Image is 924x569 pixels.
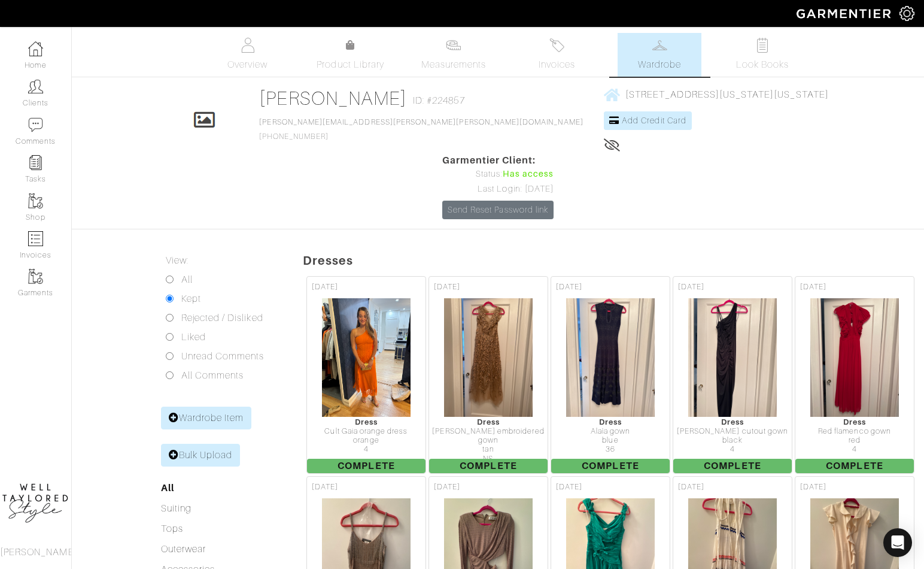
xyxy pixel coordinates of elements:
[551,445,670,454] div: 36
[795,417,914,426] div: Dress
[227,57,268,72] span: Overview
[755,38,770,53] img: todo-9ac3debb85659649dc8f770b8b6100bb5dab4b48dedcbae339e5042a72dfd3cc.svg
[883,528,912,557] div: Open Intercom Messenger
[307,427,425,436] div: Cult Gaia orange dress
[556,282,582,293] span: [DATE]
[312,282,338,293] span: [DATE]
[259,118,583,141] span: [PHONE_NUMBER]
[434,482,460,493] span: [DATE]
[161,444,241,467] a: Bulk Upload
[736,57,789,72] span: Look Books
[28,193,43,208] img: garments-icon-b7da505a4dc4fd61783c78ac3ca0ef83fa9d6f193b1c9dc38574b1d14d53ca28.png
[429,427,548,446] div: [PERSON_NAME] embroidered gown
[539,57,575,72] span: Invoices
[413,93,465,108] span: ID: #224857
[604,87,829,102] a: [STREET_ADDRESS][US_STATE][US_STATE]
[800,282,826,293] span: [DATE]
[795,427,914,436] div: Red flamenco gown
[181,311,263,325] label: Rejected / Disliked
[161,523,183,534] a: Tops
[795,436,914,445] div: red
[429,455,548,464] div: NS
[566,298,656,417] img: Koh7kQWk4qYxUqSqHCxEWnfj
[673,417,792,426] div: Dress
[181,330,206,344] label: Liked
[556,482,582,493] span: [DATE]
[28,79,43,94] img: clients-icon-6bae9207a08558b7cb47a8932f037763ab4055f8c8b6bfacd5dc20c3e0201464.png
[899,6,914,21] img: gear-icon-white-bd11855cb880d31180b6d7d6211b90ccbf57a29d726f0c71d8c61bd08dd39cc2.png
[618,33,701,77] a: Wardrobe
[721,33,804,77] a: Look Books
[28,155,43,170] img: reminder-icon-8004d30b9f0a5d33ae49ab947aed9ed385cf756f9e5892f1edd6e32f2345188e.png
[309,38,393,72] a: Product Library
[312,482,338,493] span: [DATE]
[307,417,425,426] div: Dress
[442,201,554,219] a: Send Reset Password link
[161,482,174,494] a: All
[206,33,290,77] a: Overview
[28,117,43,132] img: comment-icon-a0a6a9ef722e966f86d9cbdc48e553b5cf19dbc54f86b18d962a5391bc8f6eb6.png
[688,298,778,417] img: GpC8pUziDRNw3LrDJdXFxY7J
[442,168,554,181] div: Status:
[317,57,384,72] span: Product Library
[673,427,792,436] div: [PERSON_NAME] cutout gown
[549,38,564,53] img: orders-27d20c2124de7fd6de4e0e44c1d41de31381a507db9b33961299e4e07d508b8c.svg
[259,118,583,126] a: [PERSON_NAME][EMAIL_ADDRESS][PERSON_NAME][PERSON_NAME][DOMAIN_NAME]
[181,292,201,306] label: Kept
[800,482,826,493] span: [DATE]
[303,253,924,268] h5: Dresses
[795,459,914,473] span: Complete
[673,436,792,445] div: black
[161,544,206,555] a: Outerwear
[421,57,487,72] span: Measurements
[446,38,461,53] img: measurements-466bbee1fd09ba9460f595b01e5d73f9e2bff037440d3c8f018324cb6cdf7a4a.svg
[678,282,704,293] span: [DATE]
[429,459,548,473] span: Complete
[307,445,425,454] div: 4
[181,273,193,287] label: All
[412,33,496,77] a: Measurements
[678,482,704,493] span: [DATE]
[638,57,681,72] span: Wardrobe
[181,349,265,364] label: Unread Comments
[551,436,670,445] div: blue
[652,38,667,53] img: wardrobe-487a4870c1b7c33e795ec22d11cfc2ed9d08956e64fb3008fe2437562e282088.svg
[181,368,244,383] label: All Comments
[442,183,554,196] div: Last Login: [DATE]
[443,298,534,417] img: jhkAizhVEWE9tMJ1Gmj6kGDM
[515,33,598,77] a: Invoices
[791,3,899,24] img: garmentier-logo-header-white-b43fb05a5012e4ada735d5af1a66efaba907eab6374d6393d1fbf88cb4ef424d.png
[28,231,43,246] img: orders-icon-0abe47150d42831381b5fb84f609e132dff9fe21cb692f30cb5eec754e2cba89.png
[795,445,914,454] div: 4
[307,459,425,473] span: Complete
[673,459,792,473] span: Complete
[240,38,255,53] img: basicinfo-40fd8af6dae0f16599ec9e87c0ef1c0a1fdea2edbe929e3d69a839185d80c458.svg
[259,87,407,109] a: [PERSON_NAME]
[321,298,412,417] img: oQxnCXMaMfsuLikwgeG5ny2A
[161,503,192,514] a: Suiting
[551,417,670,426] div: Dress
[551,427,670,436] div: Alaïa gown
[604,111,692,130] a: Add Credit Card
[28,41,43,56] img: dashboard-icon-dbcd8f5a0b271acd01030246c82b418ddd0df26cd7fceb0bd07c9910d44c42f6.png
[671,275,794,475] a: [DATE] Dress [PERSON_NAME] cutout gown black 4 Complete
[549,275,671,475] a: [DATE] Dress Alaïa gown blue 36 Complete
[434,282,460,293] span: [DATE]
[161,407,252,429] a: Wardrobe Item
[794,275,916,475] a: [DATE] Dress Red flamenco gown red 4 Complete
[810,298,900,417] img: npJWMDwf5FXjSJEZ1nQxxGoX
[427,275,549,475] a: [DATE] Dress [PERSON_NAME] embroidered gown tan NS Complete
[442,153,554,168] span: Garmentier Client:
[625,89,829,100] span: [STREET_ADDRESS][US_STATE][US_STATE]
[673,445,792,454] div: 4
[429,417,548,426] div: Dress
[166,253,189,268] label: View:
[307,436,425,445] div: orange
[28,269,43,284] img: garments-icon-b7da505a4dc4fd61783c78ac3ca0ef83fa9d6f193b1c9dc38574b1d14d53ca28.png
[503,168,554,181] span: Has access
[622,116,686,125] span: Add Credit Card
[305,275,427,475] a: [DATE] Dress Cult Gaia orange dress orange 4 Complete
[429,445,548,454] div: tan
[551,459,670,473] span: Complete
